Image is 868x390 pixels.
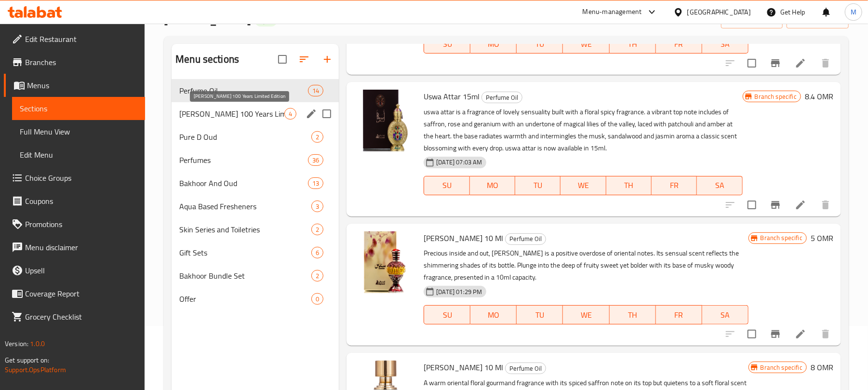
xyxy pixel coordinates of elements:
a: Menus [4,74,145,97]
span: Select all sections [272,49,293,69]
span: 14 [308,86,323,95]
button: MO [470,176,515,195]
div: items [311,247,323,258]
button: SU [424,305,470,324]
span: TU [519,178,557,192]
div: Gift Sets [179,247,311,258]
div: Bakhoor Bundle Set2 [172,264,339,287]
h6: 8 OMR [811,361,833,374]
span: Sections [20,103,137,114]
button: WE [563,305,609,324]
button: edit [304,107,319,121]
span: Offer [179,293,311,305]
button: MO [470,305,517,324]
a: Support.OpsPlatform [5,363,66,376]
a: Sections [12,97,145,120]
span: Upsell [25,265,137,276]
p: uswa attar is a fragrance of lovely sensuality built with a floral spicy fragrance. a vibrant top... [424,106,742,154]
span: Grocery Checklist [25,311,137,323]
div: Offer0 [172,287,339,310]
button: WE [563,34,609,54]
span: TH [614,37,652,51]
span: Uswa Attar 15ml [424,89,480,104]
img: Sundus Attar 10 Ml [354,231,416,293]
span: Edit Menu [20,149,137,161]
button: delete [814,323,837,346]
div: items [284,108,296,120]
button: SU [424,34,470,54]
span: [DATE] 07:03 AM [432,158,486,167]
span: WE [564,178,602,192]
span: TH [610,178,648,192]
h6: 8.4 OMR [805,90,833,103]
button: Branch-specific-item [764,52,787,75]
button: WE [561,176,606,195]
h6: 5 OMR [811,231,833,245]
a: Coupons [4,189,145,213]
span: 2 [312,225,323,234]
div: items [311,131,323,143]
button: TH [610,34,656,54]
span: Choice Groups [25,172,137,184]
div: items [308,154,323,166]
span: Branch specific [757,363,806,372]
span: Branch specific [757,233,806,242]
a: Choice Groups [4,166,145,189]
span: M [851,7,856,17]
a: Edit menu item [795,328,806,340]
span: MO [474,37,513,51]
button: SA [702,34,748,54]
a: Grocery Checklist [4,305,145,328]
span: 4 [285,109,296,119]
span: Edit Restaurant [25,33,137,45]
span: Select to update [742,195,762,215]
span: SA [706,37,745,51]
span: 36 [308,156,323,165]
a: Edit Restaurant [4,27,145,51]
span: 2 [312,133,323,142]
button: TU [517,34,563,54]
span: [PERSON_NAME] 100 Years Limited Edition [179,108,284,120]
span: 1.0.0 [30,337,45,350]
span: Skin Series and Toiletries [179,224,311,235]
span: Branches [25,56,137,68]
div: [PERSON_NAME] 100 Years Limited Edition4edit [172,102,339,125]
span: SU [428,308,467,322]
span: 6 [312,248,323,257]
span: Perfume Oil [506,233,546,244]
a: Edit menu item [795,57,806,69]
span: SU [428,178,466,192]
span: MO [474,178,511,192]
span: export [794,13,841,26]
span: TU [521,308,559,322]
button: FR [656,34,702,54]
button: TU [517,305,563,324]
div: Gift Sets6 [172,241,339,264]
span: 0 [312,295,323,304]
span: SU [428,37,467,51]
span: FR [655,178,693,192]
span: Full Menu View [20,126,137,137]
span: Pure D Oud [179,131,311,143]
div: items [311,224,323,235]
button: TH [606,176,652,195]
nav: Menu sections [172,75,339,314]
button: MO [470,34,517,54]
span: MO [474,308,513,322]
div: items [311,270,323,282]
span: Branch specific [751,92,801,101]
p: Precious inside and out, [PERSON_NAME] is a positive overdose of oriental notes. Its sensual scen... [424,247,748,283]
div: Perfumes36 [172,148,339,172]
button: SA [702,305,748,324]
div: Perfume Oil [505,233,546,245]
span: SA [706,308,745,322]
div: items [311,293,323,305]
span: Perfumes [179,154,308,166]
button: delete [814,52,837,75]
div: Aqua Based Fresheners3 [172,195,339,218]
span: Menus [27,80,137,91]
div: Skin Series and Toiletries2 [172,218,339,241]
span: Perfume Oil [482,92,522,103]
button: SU [424,176,469,195]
